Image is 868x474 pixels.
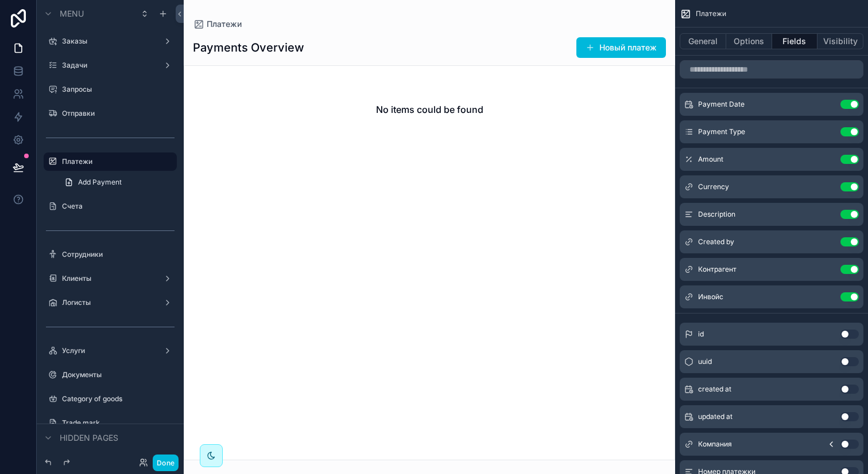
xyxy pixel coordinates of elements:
span: Hidden pages [60,432,118,444]
label: Сотрудники [62,250,170,259]
span: updated at [698,412,733,421]
label: Задачи [62,61,154,70]
span: Description [698,210,735,219]
span: Компания [698,440,732,449]
label: Документы [62,370,170,379]
label: Логисты [62,298,154,307]
span: uuid [698,357,712,366]
label: Платежи [62,157,170,166]
button: Done [153,455,179,471]
label: Запросы [62,85,170,94]
button: Visibility [817,33,863,49]
span: id [698,330,704,339]
span: Инвойс [698,292,723,301]
label: Category of goods [62,394,170,404]
span: Currency [698,182,729,191]
button: Fields [772,33,818,49]
span: Created by [698,237,734,246]
label: Счета [62,202,170,211]
label: Заказы [62,37,154,46]
span: Платежи [696,9,726,18]
label: Отправки [62,109,170,118]
label: Клиенты [62,274,154,283]
label: Услуги [62,346,154,355]
span: Menu [60,8,84,19]
span: Payment Date [698,100,745,109]
span: Payment Type [698,127,745,136]
span: created at [698,385,731,394]
a: Add Payment [57,173,177,191]
button: Options [726,33,772,49]
span: Add Payment [78,178,122,187]
span: Контрагент [698,265,737,274]
label: Trade mark [62,418,170,428]
button: General [680,33,726,49]
span: Amount [698,155,723,164]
